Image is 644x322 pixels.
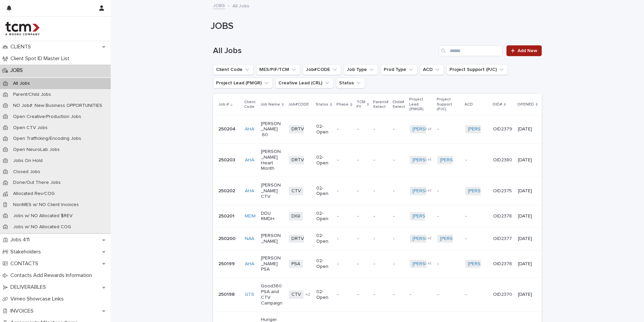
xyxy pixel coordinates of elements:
[8,67,28,74] p: JOBS
[437,126,460,132] p: -
[8,191,60,197] p: Allocated Rev/COG
[517,101,534,108] p: OPENED
[465,213,488,219] p: -
[211,21,539,32] h1: JOBS
[218,157,239,163] p: 250203
[518,236,537,242] p: [DATE]
[374,188,388,194] p: -
[413,236,461,242] a: [PERSON_NAME]-TCM
[420,64,444,75] button: ACD
[437,261,460,267] p: -
[8,114,87,120] p: Open Creative/Production Jobs
[428,158,431,162] span: + 1
[232,2,249,9] p: All Jobs
[506,45,542,56] a: Add New
[373,98,388,111] p: Parent# Select
[8,125,53,131] p: Open CTV Jobs
[245,292,254,297] a: GTS
[218,188,239,194] p: 250202
[439,45,502,56] input: Search
[465,292,488,297] p: -
[316,233,332,244] p: 02-Open
[8,81,35,86] p: All Jobs
[245,261,254,267] a: AHA
[213,278,572,312] tr: 250198GTS Good360 PSA and CTV CampaignCTV+202-Open-------OID2370[DATE]-
[245,236,254,242] a: NAA
[8,249,46,255] p: Stakeholders
[245,213,256,219] a: MDM
[256,64,300,75] button: MES/PIF/TCM
[374,126,388,132] p: -
[289,290,304,299] span: CTV
[493,292,513,297] p: OID2370
[357,213,368,219] p: -
[260,101,280,108] p: Job Name
[289,125,307,133] span: DRTV
[518,48,537,53] span: Add New
[289,156,307,164] span: DRTV
[465,101,473,108] p: ACD
[289,235,307,243] span: DRTV
[336,78,365,88] button: Status
[5,22,40,35] img: 4hMmSqQkux38exxPVZHQ
[337,261,352,267] p: -
[393,126,405,132] p: -
[303,64,341,75] button: Job#CODE
[428,189,431,193] span: + 1
[374,213,388,219] p: -
[413,188,461,194] a: [PERSON_NAME]-TCM
[213,115,572,143] tr: 250204AHA [PERSON_NAME] :60DRTV02-Open----[PERSON_NAME]-TCM +1-[PERSON_NAME]-TCM OID2379[DATE]-
[289,212,303,220] span: DIGI
[261,121,283,138] p: [PERSON_NAME] :60
[493,261,513,267] p: OID2376
[261,283,283,306] p: Good360 PSA and CTV Campaign
[381,64,417,75] button: Prod Type
[8,158,48,164] p: Jobs On Hold
[393,213,405,219] p: -
[518,188,537,194] p: [DATE]
[8,260,44,267] p: CONTACTS
[245,188,254,194] a: AHA
[218,261,239,267] p: 250199
[316,258,332,270] p: 02-Open
[518,126,537,132] p: [DATE]
[316,289,332,300] p: 02-Open
[440,157,488,163] a: [PERSON_NAME]-TCM
[306,293,310,297] span: + 2
[428,262,431,266] span: + 1
[275,78,333,88] button: Creative Lead (CRL)
[8,308,39,314] p: INVOICES
[468,261,516,267] a: [PERSON_NAME]-TCM
[518,261,537,267] p: [DATE]
[8,92,56,97] p: Parent/Child Jobs
[316,186,332,197] p: 02-Open
[218,213,239,219] p: 250201
[374,157,388,163] p: -
[374,261,388,267] p: -
[213,177,572,205] tr: 250202AHA [PERSON_NAME] CTVCTV02-Open----[PERSON_NAME]-TCM +1-[PERSON_NAME]-TCM OID2375[DATE]-
[393,261,405,267] p: -
[213,78,273,88] button: Project Lead (PMGR)
[518,213,537,219] p: [DATE]
[437,188,460,194] p: -
[493,188,513,194] p: OID2375
[410,292,432,297] p: -
[413,213,461,219] a: [PERSON_NAME]-TCM
[8,44,36,50] p: CLIENTS
[413,126,461,132] a: [PERSON_NAME]-TCM
[8,180,66,186] p: Done/Out There Jobs
[409,96,433,113] p: Project Lead (PMGR)
[446,64,508,75] button: Project Support (PJC)
[261,149,283,171] p: [PERSON_NAME] Heart Month
[468,126,516,132] a: [PERSON_NAME]-TCM
[374,292,388,297] p: -
[465,157,488,163] p: -
[8,296,69,302] p: Vimeo Showcase Links
[337,213,352,219] p: -
[8,169,46,175] p: Closed Jobs
[437,292,460,297] p: -
[337,157,352,163] p: -
[289,187,304,195] span: CTV
[337,188,352,194] p: -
